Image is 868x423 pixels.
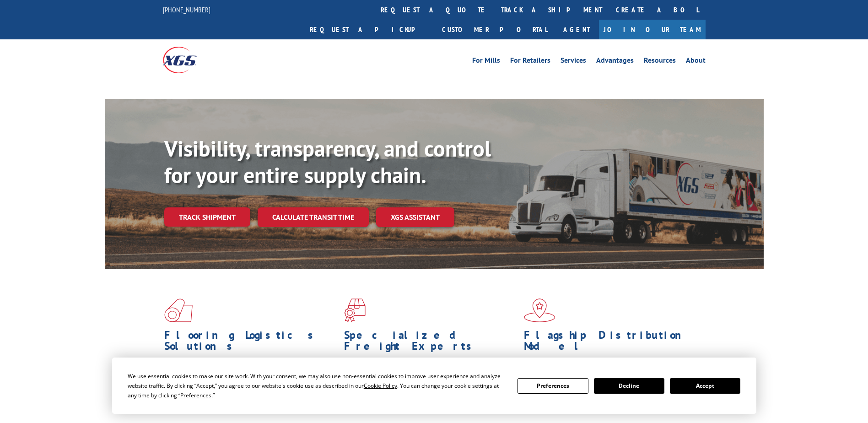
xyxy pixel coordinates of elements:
[180,391,211,399] span: Preferences
[344,330,517,356] h1: Specialized Freight Experts
[258,207,369,227] a: Calculate transit time
[644,57,676,67] a: Resources
[112,358,756,414] div: Cookie Consent Prompt
[670,378,740,394] button: Accept
[164,356,337,389] span: As an industry carrier of choice, XGS has brought innovation and dedication to flooring logistics...
[128,371,507,400] div: We use essential cookies to make our site work. With your consent, we may also use non-essential ...
[344,356,517,397] p: From 123 overlength loads to delicate cargo, our experienced staff knows the best way to move you...
[164,134,491,189] b: Visibility, transparency, and control for your entire supply chain.
[524,356,692,378] span: Our agile distribution network gives you nationwide inventory management on demand.
[376,207,454,227] a: XGS ASSISTANT
[472,57,500,67] a: For Mills
[164,207,250,227] a: Track shipment
[594,378,664,394] button: Decline
[344,298,366,322] img: xgs-icon-focused-on-flooring-red
[524,298,555,322] img: xgs-icon-flagship-distribution-model-red
[561,57,586,67] a: Services
[596,57,634,67] a: Advantages
[164,298,193,322] img: xgs-icon-total-supply-chain-intelligence-red
[364,382,397,390] span: Cookie Policy
[554,20,599,39] a: Agent
[524,330,697,356] h1: Flagship Distribution Model
[303,20,435,39] a: Request a pickup
[510,57,550,67] a: For Retailers
[686,57,706,67] a: About
[435,20,554,39] a: Customer Portal
[164,330,337,356] h1: Flooring Logistics Solutions
[163,5,210,14] a: [PHONE_NUMBER]
[599,20,706,39] a: Join Our Team
[518,378,588,394] button: Preferences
